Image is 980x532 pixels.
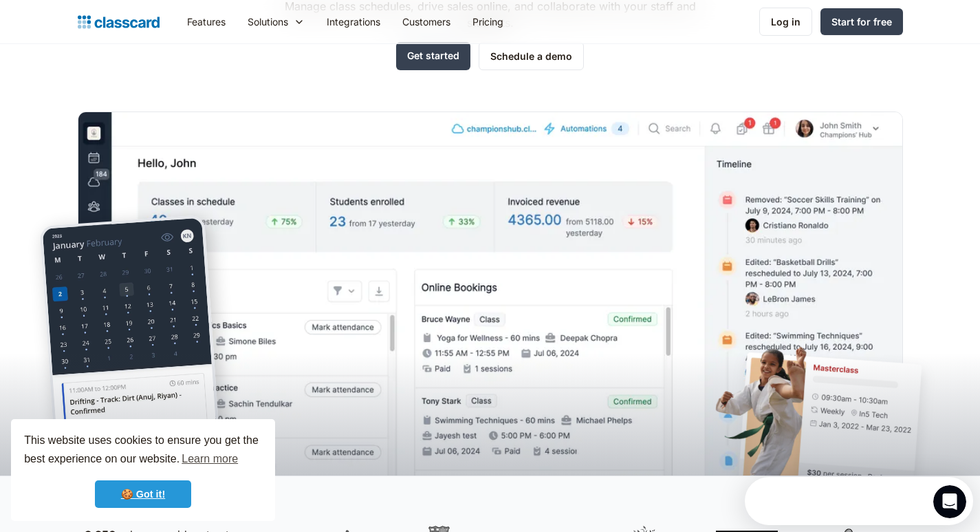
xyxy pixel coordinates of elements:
[78,12,160,32] a: home
[759,8,812,36] a: Log in
[237,6,316,37] div: Solutions
[820,8,903,35] a: Start for free
[24,432,262,469] span: This website uses cookies to ensure you get the best experience on our website.
[771,14,801,29] div: Log in
[14,23,201,37] div: The team typically replies in under 1m
[391,6,461,37] a: Customers
[95,480,191,508] a: dismiss cookie message
[396,42,470,70] a: Get started
[745,477,973,525] iframe: Intercom live chat discovery launcher
[14,12,201,23] div: Need help?
[831,14,892,29] div: Start for free
[248,14,288,29] div: Solutions
[179,449,240,469] a: learn more about cookies
[461,6,514,37] a: Pricing
[11,419,275,521] div: cookieconsent
[316,6,391,37] a: Integrations
[933,485,966,518] iframe: Intercom live chat
[6,6,241,43] div: Open Intercom Messenger
[176,6,237,37] a: Features
[479,42,584,70] a: Schedule a demo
